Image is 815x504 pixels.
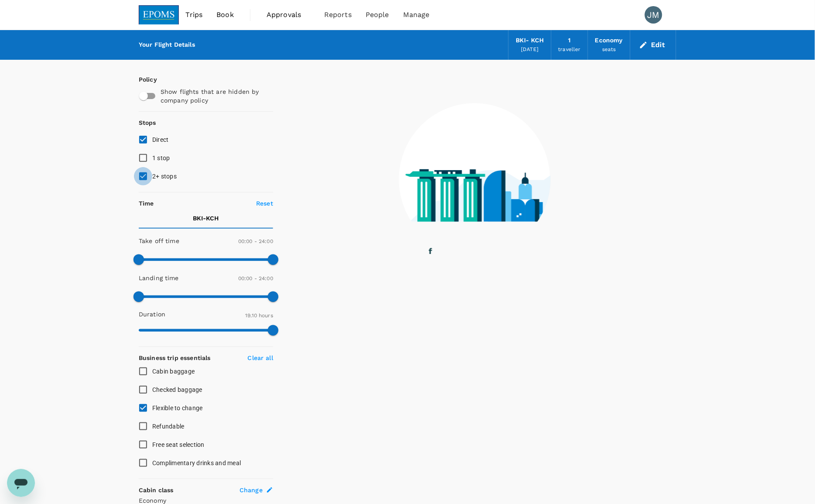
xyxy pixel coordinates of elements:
div: Economy [595,36,623,45]
span: Trips [186,10,203,20]
div: 1 [568,36,571,45]
span: Approvals [267,10,310,20]
span: Change [240,486,263,494]
span: Cabin baggage [152,368,195,375]
span: 19.10 hours [245,312,273,319]
g: finding your flights [429,248,504,256]
div: Your Flight Details [139,40,195,50]
p: Policy [139,75,147,84]
strong: Stops [139,119,156,126]
button: Edit [637,38,669,52]
p: Clear all [248,353,273,362]
span: Direct [152,136,169,143]
div: traveller [558,45,581,54]
div: seats [602,45,616,54]
span: Book [216,10,234,20]
span: Manage [403,10,430,20]
span: Free seat selection [152,441,205,448]
p: Take off time [139,237,179,245]
iframe: Button to launch messaging window [7,469,35,497]
div: JM [645,6,662,24]
span: Complimentary drinks and meal [152,459,241,466]
p: Show flights that are hidden by company policy [161,87,267,105]
p: Reset [256,199,273,208]
span: 2+ stops [152,173,177,180]
span: Flexible to change [152,405,203,411]
span: 00:00 - 24:00 [238,238,273,244]
span: Checked baggage [152,386,202,393]
img: EPOMS SDN BHD [139,5,179,24]
p: Landing time [139,274,179,282]
strong: Business trip essentials [139,354,211,361]
p: Time [139,199,154,208]
div: [DATE] [521,45,539,54]
span: 1 stop [152,154,170,161]
div: BKI - KCH [516,36,544,45]
p: Duration [139,310,165,319]
p: BKI - KCH [193,214,219,223]
span: Refundable [152,423,185,430]
span: 00:00 - 24:00 [238,275,273,281]
span: People [366,10,389,20]
strong: Cabin class [139,487,174,494]
span: Reports [324,10,352,20]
